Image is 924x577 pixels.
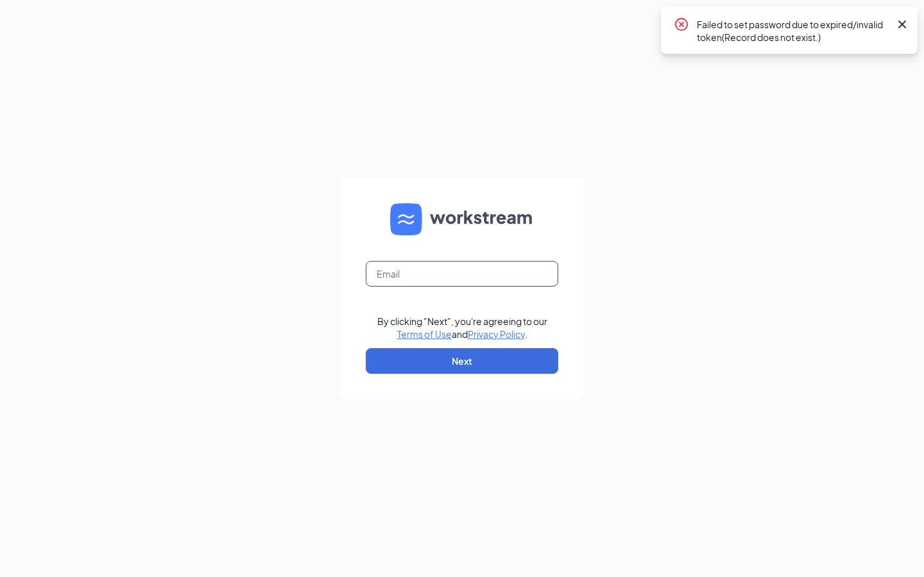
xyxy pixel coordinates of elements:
button: Next [366,348,558,374]
svg: CrossCircle [674,17,689,32]
a: Privacy Policy [468,328,525,340]
input: Email [366,261,558,287]
svg: Cross [894,17,910,32]
img: WS logo and Workstream text [390,203,534,235]
div: By clicking "Next", you're agreeing to our and . [377,315,547,340]
a: Terms of Use [397,328,452,340]
div: Failed to set password due to expired/invalid token(Record does not exist.) [697,17,889,44]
